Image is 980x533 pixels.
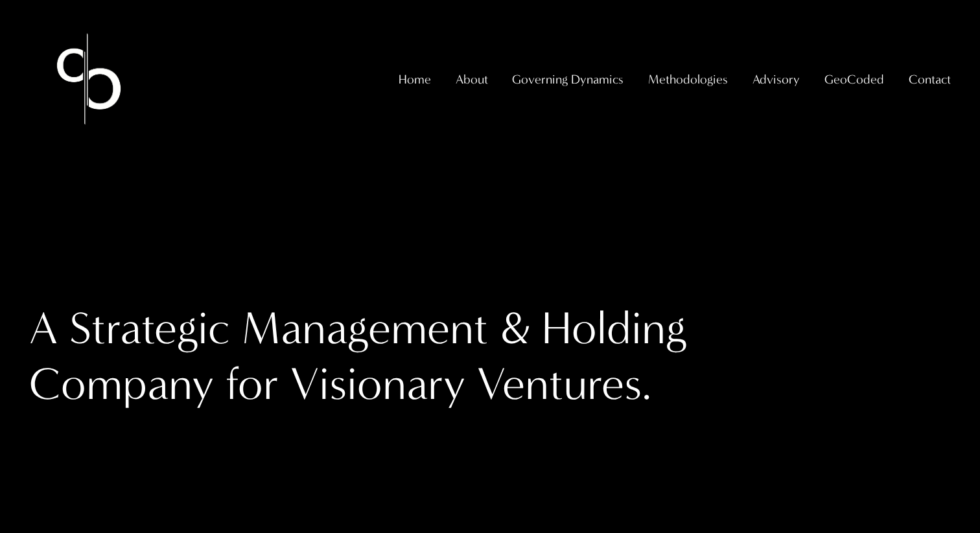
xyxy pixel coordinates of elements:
span: Methodologies [648,68,728,91]
h1: A Strategic Management & Holding Company for Visionary Ventures. [29,301,720,413]
a: folder dropdown [512,67,624,92]
a: folder dropdown [909,67,951,92]
a: Home [399,67,431,92]
span: Governing Dynamics [512,68,624,91]
a: GeoCoded [824,67,884,92]
img: Christopher Sanchez &amp; Co. [29,19,148,139]
a: folder dropdown [648,67,728,92]
span: Contact [909,68,951,91]
a: folder dropdown [456,67,488,92]
span: About [456,68,488,91]
a: folder dropdown [752,67,800,92]
span: Advisory [752,68,800,91]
